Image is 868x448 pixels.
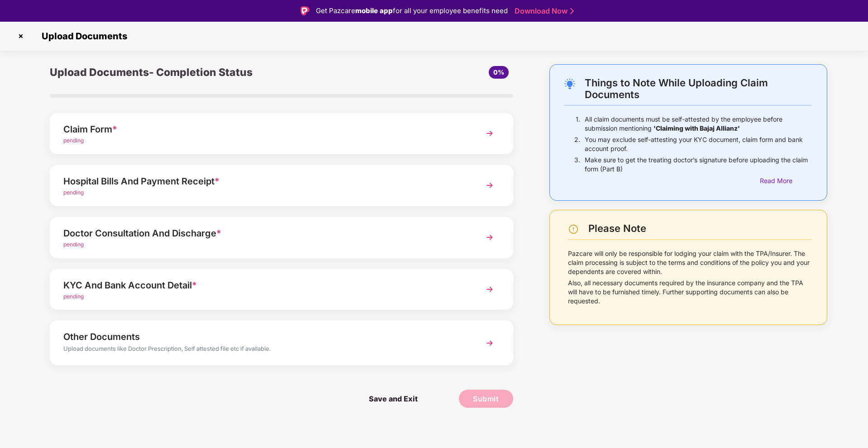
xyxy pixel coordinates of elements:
[63,174,463,189] div: Hospital Bills And Payment Receipt
[63,293,84,300] span: pending
[482,335,498,351] img: svg+xml;base64,PHN2ZyBpZD0iTmV4dCIgeG1sbnM9Imh0dHA6Ly93d3cudzMub3JnLzIwMDAvc3ZnIiB3aWR0aD0iMzYiIG...
[63,226,463,241] div: Doctor Consultation And Discharge
[14,29,28,43] img: svg+xml;base64,PHN2ZyBpZD0iQ3Jvc3MtMzJ4MzIiIHhtbG5zPSJodHRwOi8vd3d3LnczLm9yZy8yMDAwL3N2ZyIgd2lkdG...
[63,241,84,248] span: pending
[760,176,811,186] div: Read More
[564,78,575,89] img: svg+xml;base64,PHN2ZyB4bWxucz0iaHR0cDovL3d3dy53My5vcmcvMjAwMC9zdmciIHdpZHRoPSIyNC4wOTMiIGhlaWdodD...
[574,156,580,174] p: 3.
[33,31,132,42] span: Upload Documents
[585,77,811,100] div: Things to Note While Uploading Claim Documents
[482,177,498,193] img: svg+xml;base64,PHN2ZyBpZD0iTmV4dCIgeG1sbnM9Imh0dHA6Ly93d3cudzMub3JnLzIwMDAvc3ZnIiB3aWR0aD0iMzYiIG...
[63,344,463,356] div: Upload documents like Doctor Prescription, Self attested file etc if available.
[574,135,580,153] p: 2.
[459,390,513,408] button: Submit
[568,224,579,235] img: svg+xml;base64,PHN2ZyBpZD0iV2FybmluZ18tXzI0eDI0IiBkYXRhLW5hbWU9Ildhcm5pbmcgLSAyNHgyNCIgeG1sbnM9Im...
[653,124,740,132] b: 'Claiming with Bajaj Allianz'
[585,135,811,153] p: You may exclude self-attesting your KYC document, claim form and bank account proof.
[493,68,504,76] span: 0%
[300,6,310,15] img: Logo
[576,115,580,133] p: 1.
[570,6,574,16] img: Stroke
[585,156,811,174] p: Make sure to get the treating doctor’s signature before uploading the claim form (Part B)
[63,330,463,344] div: Other Documents
[63,137,84,144] span: pending
[63,278,463,292] div: KYC And Bank Account Detail
[568,249,811,276] p: Pazcare will only be responsible for lodging your claim with the TPA/Insurer. The claim processin...
[316,5,508,16] div: Get Pazcare for all your employee benefits need
[63,122,463,137] div: Claim Form
[585,115,811,133] p: All claim documents must be self-attested by the employee before submission mentioning
[482,229,498,245] img: svg+xml;base64,PHN2ZyBpZD0iTmV4dCIgeG1sbnM9Imh0dHA6Ly93d3cudzMub3JnLzIwMDAvc3ZnIiB3aWR0aD0iMzYiIG...
[63,189,84,196] span: pending
[482,281,498,297] img: svg+xml;base64,PHN2ZyBpZD0iTmV4dCIgeG1sbnM9Imh0dHA6Ly93d3cudzMub3JnLzIwMDAvc3ZnIiB3aWR0aD0iMzYiIG...
[482,125,498,141] img: svg+xml;base64,PHN2ZyBpZD0iTmV4dCIgeG1sbnM9Imh0dHA6Ly93d3cudzMub3JnLzIwMDAvc3ZnIiB3aWR0aD0iMzYiIG...
[360,390,427,408] span: Save and Exit
[50,64,359,80] div: Upload Documents- Completion Status
[568,278,811,306] p: Also, all necessary documents required by the insurance company and the TPA will have to be furni...
[515,6,571,16] a: Download Now
[355,6,393,15] strong: mobile app
[588,222,811,235] div: Please Note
